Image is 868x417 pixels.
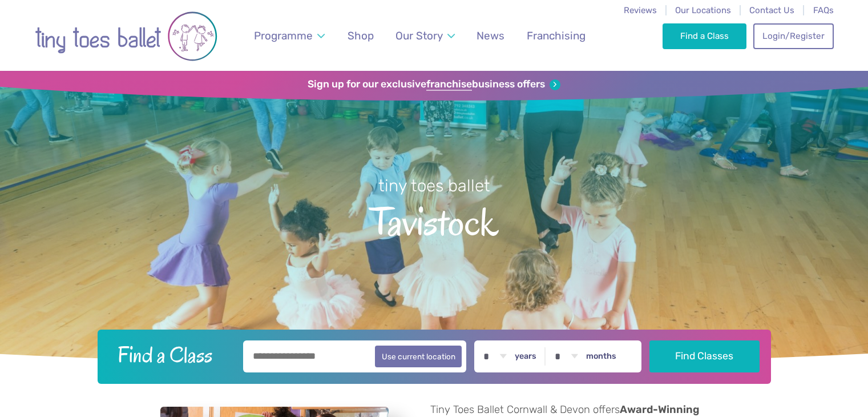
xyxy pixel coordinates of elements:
[515,351,536,362] label: years
[375,346,462,367] button: Use current location
[663,23,746,49] a: Find a Class
[108,340,235,369] h2: Find a Class
[649,340,760,372] button: Find Classes
[624,5,657,15] a: Reviews
[471,22,510,49] a: News
[521,22,591,49] a: Franchising
[749,5,794,15] a: Contact Us
[426,78,472,91] strong: franchise
[35,7,217,65] img: tiny toes ballet
[348,29,374,42] span: Shop
[477,29,504,42] span: News
[248,22,330,49] a: Programme
[675,5,731,15] a: Our Locations
[395,29,443,42] span: Our Story
[390,22,460,49] a: Our Story
[254,29,313,42] span: Programme
[378,176,490,195] small: tiny toes ballet
[308,78,560,91] a: Sign up for our exclusivefranchisebusiness offers
[342,22,379,49] a: Shop
[586,351,616,362] label: months
[753,23,833,49] a: Login/Register
[20,197,848,243] span: Tavistock
[813,5,834,15] a: FAQs
[527,29,586,42] span: Franchising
